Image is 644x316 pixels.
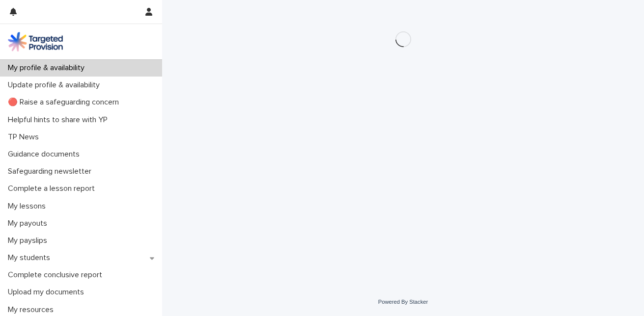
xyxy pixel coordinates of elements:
p: Upload my documents [4,288,92,297]
p: My profile & availability [4,63,92,73]
p: Safeguarding newsletter [4,167,99,176]
p: My resources [4,305,61,315]
p: 🔴 Raise a safeguarding concern [4,98,127,107]
a: Powered By Stacker [378,299,428,305]
p: Complete a lesson report [4,184,103,193]
p: TP News [4,132,47,142]
p: Update profile & availability [4,80,108,90]
p: Guidance documents [4,150,87,159]
p: My payouts [4,219,55,228]
p: My lessons [4,202,54,211]
p: Helpful hints to share with YP [4,115,115,125]
p: My students [4,253,58,263]
p: Complete conclusive report [4,270,110,280]
img: M5nRWzHhSzIhMunXDL62 [8,32,63,52]
p: My payslips [4,236,55,245]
